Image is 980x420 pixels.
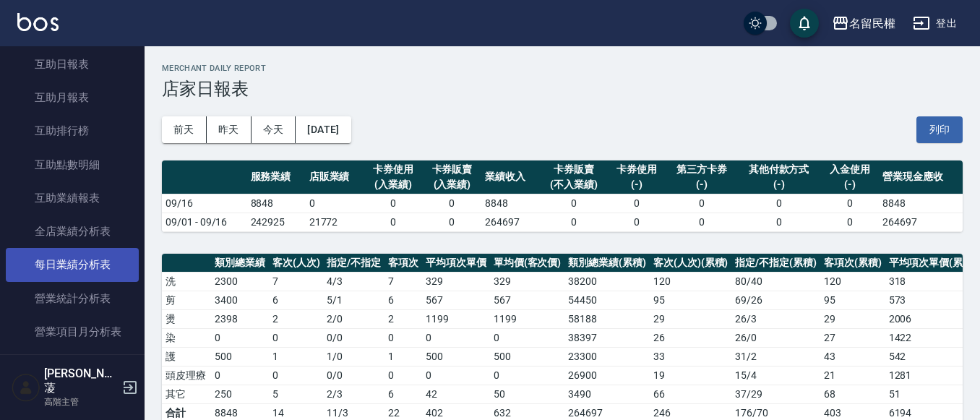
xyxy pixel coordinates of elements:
[269,347,324,366] td: 1
[820,213,879,231] td: 0
[6,148,139,181] a: 互助點數明細
[384,291,422,309] td: 6
[731,254,820,273] th: 指定/不指定(累積)
[6,315,139,348] a: 營業項目月分析表
[384,366,422,385] td: 0
[540,213,607,231] td: 0
[540,194,607,213] td: 0
[564,328,650,347] td: 38397
[426,177,478,192] div: (入業績)
[490,291,565,309] td: 567
[323,254,384,273] th: 指定/不指定
[422,254,490,273] th: 平均項次單價
[269,272,324,291] td: 7
[490,366,565,385] td: 0
[490,254,565,273] th: 單均價(客次價)
[564,366,650,385] td: 26900
[323,366,384,385] td: 0 / 0
[323,309,384,328] td: 2 / 0
[737,213,820,231] td: 0
[323,328,384,347] td: 0 / 0
[162,116,207,143] button: 前天
[162,366,211,385] td: 頭皮理療
[731,385,820,403] td: 37 / 29
[731,328,820,347] td: 26 / 0
[650,347,732,366] td: 33
[564,272,650,291] td: 38200
[741,177,817,192] div: (-)
[162,79,963,99] h3: 店家日報表
[162,160,963,232] table: a dense table
[820,254,885,273] th: 客項次(累積)
[820,272,885,291] td: 120
[306,194,364,213] td: 0
[6,215,139,248] a: 全店業績分析表
[384,254,422,273] th: 客項次
[44,367,118,395] h5: [PERSON_NAME]蓤
[879,213,963,231] td: 264697
[211,385,269,403] td: 250
[211,309,269,328] td: 2398
[564,385,650,403] td: 3490
[650,366,732,385] td: 19
[490,328,565,347] td: 0
[384,272,422,291] td: 7
[323,347,384,366] td: 1 / 0
[323,272,384,291] td: 4 / 3
[879,160,963,194] th: 營業現金應收
[6,248,139,281] a: 每日業績分析表
[247,160,306,194] th: 服務業績
[162,347,211,366] td: 護
[824,162,875,177] div: 入金使用
[564,347,650,366] td: 23300
[607,194,666,213] td: 0
[6,348,139,382] a: 設計師業績表
[666,213,736,231] td: 0
[611,162,662,177] div: 卡券使用
[741,162,817,177] div: 其他付款方式
[731,309,820,328] td: 26 / 3
[820,366,885,385] td: 21
[211,328,269,347] td: 0
[162,64,963,73] h2: Merchant Daily Report
[907,10,963,37] button: 登出
[490,309,565,328] td: 1199
[564,309,650,328] td: 58188
[731,291,820,309] td: 69 / 26
[364,194,423,213] td: 0
[824,177,875,192] div: (-)
[611,177,662,192] div: (-)
[543,162,603,177] div: 卡券販賣
[306,160,364,194] th: 店販業績
[422,272,490,291] td: 329
[162,194,247,213] td: 09/16
[790,9,819,38] button: save
[731,347,820,366] td: 31 / 2
[247,194,306,213] td: 8848
[6,114,139,147] a: 互助排行榜
[384,328,422,347] td: 0
[879,194,963,213] td: 8848
[731,366,820,385] td: 15 / 4
[211,272,269,291] td: 2300
[650,291,732,309] td: 95
[650,309,732,328] td: 29
[384,347,422,366] td: 1
[269,309,324,328] td: 2
[826,9,901,38] button: 名留民權
[422,385,490,403] td: 42
[162,291,211,309] td: 剪
[820,385,885,403] td: 68
[364,213,423,231] td: 0
[247,213,306,231] td: 242925
[849,14,895,33] div: 名留民權
[162,385,211,403] td: 其它
[44,395,118,408] p: 高階主管
[422,347,490,366] td: 500
[162,272,211,291] td: 洗
[162,309,211,328] td: 燙
[607,213,666,231] td: 0
[211,254,269,273] th: 類別總業績
[211,347,269,366] td: 500
[422,366,490,385] td: 0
